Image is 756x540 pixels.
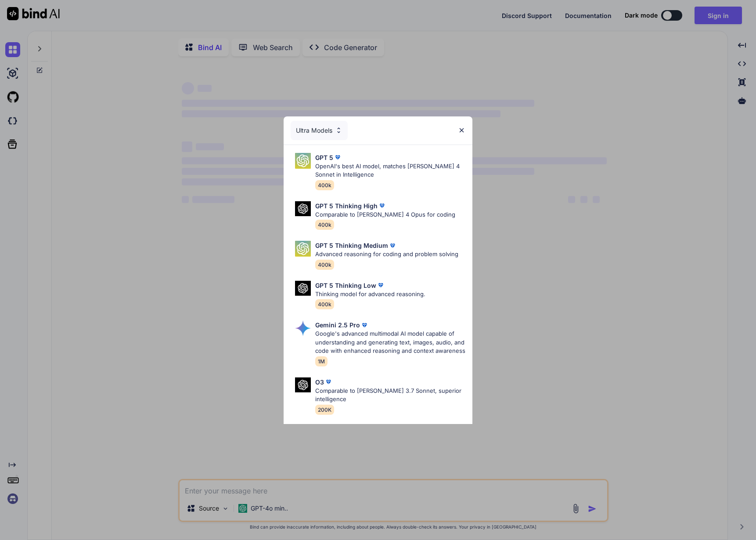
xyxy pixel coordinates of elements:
img: premium [360,321,369,330]
p: Thinking model for advanced reasoning. [315,290,425,299]
img: premium [376,281,385,290]
img: Pick Models [295,377,311,393]
p: O3 [315,377,324,387]
p: Comparable to [PERSON_NAME] 3.7 Sonnet, superior intelligence [315,387,466,404]
img: premium [324,377,333,386]
img: Pick Models [335,127,342,134]
span: 200K [315,405,334,415]
img: Pick Models [295,320,311,336]
img: Pick Models [295,241,311,257]
span: 400k [315,180,334,190]
span: 1M [315,356,328,366]
p: GPT 5 Thinking Low [315,281,376,290]
p: Advanced reasoning for coding and problem solving [315,250,458,259]
p: Gemini 2.5 Pro [315,320,360,330]
p: GPT 5 Thinking Medium [315,241,388,250]
span: 400k [315,299,334,309]
img: premium [378,201,386,210]
img: close [458,127,465,134]
p: OpenAI's best AI model, matches [PERSON_NAME] 4 Sonnet in Intelligence [315,162,466,179]
p: Google's advanced multimodal AI model capable of understanding and generating text, images, audio... [315,330,466,355]
p: GPT 5 Thinking High [315,201,378,210]
img: premium [333,153,342,162]
div: Ultra Models [291,121,348,140]
img: Pick Models [295,201,311,217]
img: premium [388,241,397,250]
p: Comparable to [PERSON_NAME] 4 Opus for coding [315,210,455,219]
img: Pick Models [295,153,311,169]
span: 400k [315,260,334,270]
p: GPT 5 [315,153,333,162]
span: 400k [315,220,334,230]
img: Pick Models [295,281,311,296]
